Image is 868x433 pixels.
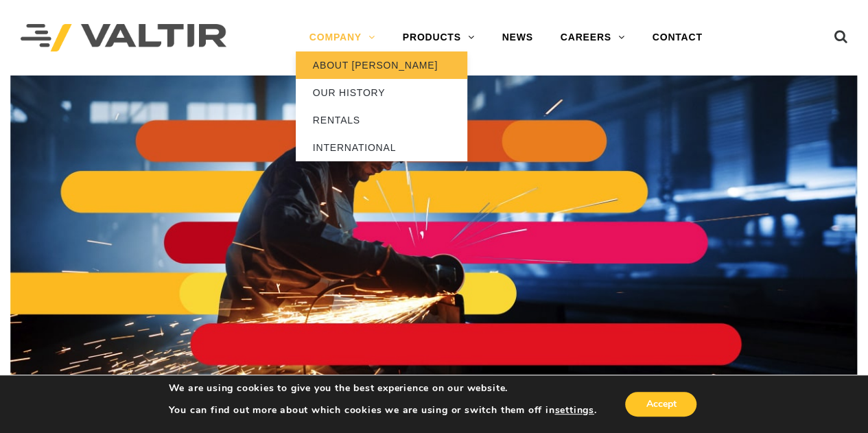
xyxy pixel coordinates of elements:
[169,404,597,417] p: You can find out more about which cookies we are using or switch them off in .
[547,24,639,51] a: CAREERS
[554,404,594,417] button: settings
[296,134,467,161] a: INTERNATIONAL
[488,24,546,51] a: NEWS
[296,51,467,79] a: ABOUT [PERSON_NAME]
[625,392,696,417] button: Accept
[389,24,489,51] a: PRODUCTS
[296,24,389,51] a: COMPANY
[639,24,716,51] a: CONTACT
[21,24,226,52] img: Valtir
[296,79,467,106] a: OUR HISTORY
[169,382,597,395] p: We are using cookies to give you the best experience on our website.
[296,106,467,134] a: RENTALS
